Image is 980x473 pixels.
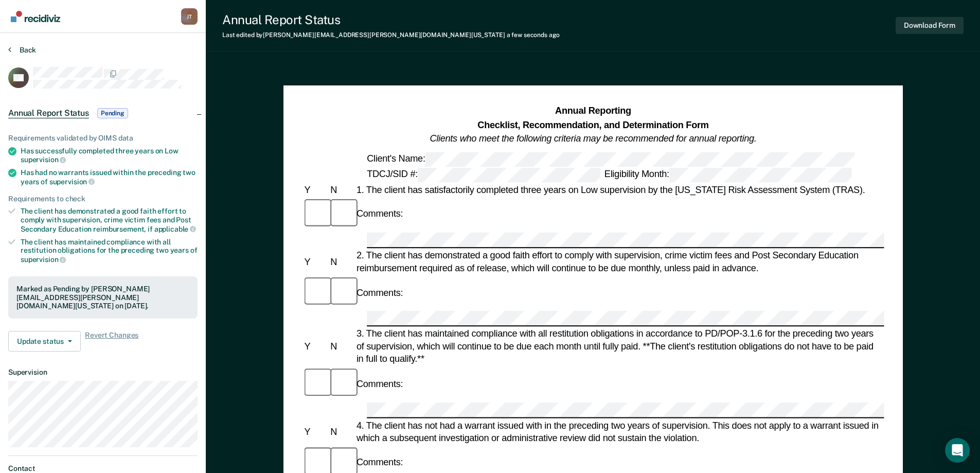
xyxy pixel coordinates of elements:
span: applicable [154,225,196,233]
div: Comments: [354,456,404,468]
div: Y [302,183,328,196]
span: Annual Report Status [8,108,89,118]
button: Profile dropdown button [181,8,198,25]
span: Pending [97,108,128,118]
div: Annual Report Status [222,12,560,27]
dt: Contact [8,464,198,473]
div: Has successfully completed three years on Low [21,147,198,164]
div: Y [302,425,328,437]
div: Y [302,340,328,353]
div: N [328,425,354,437]
div: The client has demonstrated a good faith effort to comply with supervision, crime victim fees and... [21,207,198,233]
em: Clients who meet the following criteria may be recommended for annual reporting. [430,133,756,144]
div: J T [181,8,198,25]
div: 2. The client has demonstrated a good faith effort to comply with supervision, crime victim fees ... [354,249,884,274]
div: Comments: [354,208,404,220]
div: Marked as Pending by [PERSON_NAME][EMAIL_ADDRESS][PERSON_NAME][DOMAIN_NAME][US_STATE] on [DATE]. [16,285,189,310]
div: The client has maintained compliance with all restitution obligations for the preceding two years of [21,238,198,264]
img: Recidiviz [11,11,60,22]
div: TDCJ/SID #: [365,167,602,182]
div: Last edited by [PERSON_NAME][EMAIL_ADDRESS][PERSON_NAME][DOMAIN_NAME][US_STATE] [222,31,560,39]
span: supervision [21,255,66,264]
div: 3. The client has maintained compliance with all restitution obligations in accordance to PD/POP-... [354,328,884,365]
div: Has had no warrants issued within the preceding two years of [21,168,198,186]
div: Requirements validated by OIMS data [8,134,198,143]
div: Eligibility Month: [602,167,853,182]
div: 4. The client has not had a warrant issued with in the preceding two years of supervision. This d... [354,419,884,444]
div: Open Intercom Messenger [945,438,970,463]
div: N [328,183,354,196]
span: a few seconds ago [507,31,560,39]
div: 1. The client has satisfactorily completed three years on Low supervision by the [US_STATE] Risk ... [354,183,884,196]
div: N [328,255,354,268]
span: supervision [49,178,95,186]
div: Comments: [354,378,404,390]
strong: Checklist, Recommendation, and Determination Form [477,119,708,130]
span: Revert Changes [85,331,138,352]
div: Comments: [354,287,404,299]
div: Y [302,255,328,268]
div: Client's Name: [365,152,857,166]
dt: Supervision [8,368,198,377]
span: supervision [21,155,66,164]
button: Update status [8,331,81,352]
strong: Annual Reporting [555,106,631,116]
div: Requirements to check [8,195,198,203]
button: Back [8,45,36,55]
div: N [328,340,354,353]
button: Download Form [896,17,964,34]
